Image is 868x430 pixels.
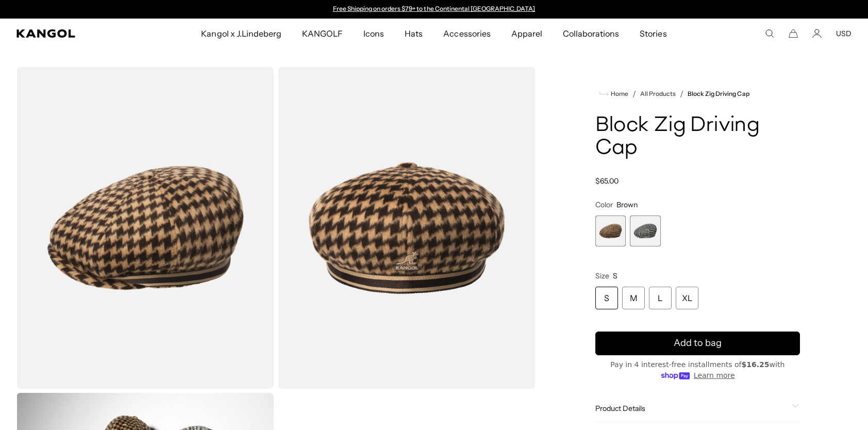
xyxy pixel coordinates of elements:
a: Collaborations [553,19,629,48]
span: Home [609,90,628,97]
a: Stories [629,19,677,48]
a: Account [812,29,822,38]
span: S [613,271,617,280]
span: Hats [405,19,423,48]
span: Brown [616,200,638,209]
div: 1 of 2 [328,5,540,13]
a: Kangol [16,29,133,38]
div: XL [676,287,698,309]
span: Accessories [443,19,490,48]
span: Color [595,200,613,209]
span: Icons [363,19,384,48]
a: All Products [640,90,676,97]
span: Kangol x J.Lindeberg [201,19,281,48]
span: Product Details [595,404,788,413]
span: Add to bag [674,336,722,350]
h1: Block Zig Driving Cap [595,114,800,160]
a: Icons [353,19,394,48]
a: Kangol x J.Lindeberg [191,19,292,48]
a: Block Zig Driving Cap [688,90,749,97]
div: Announcement [328,5,540,13]
span: Collaborations [563,19,619,48]
a: Hats [394,19,433,48]
label: Brown [595,216,626,246]
nav: breadcrumbs [595,88,800,100]
a: Free Shipping on orders $79+ to the Continental [GEOGRAPHIC_DATA] [333,5,536,12]
span: KANGOLF [302,19,343,48]
div: M [622,287,645,309]
span: Apparel [511,19,542,48]
a: Apparel [501,19,553,48]
summary: Search here [765,29,774,38]
button: Add to bag [595,332,800,355]
slideshow-component: Announcement bar [328,5,540,13]
label: White [630,216,661,246]
button: Cart [789,29,798,38]
div: L [649,287,672,309]
div: S [595,287,618,309]
a: KANGOLF [292,19,353,48]
a: Accessories [433,19,500,48]
img: color-brown [16,67,274,389]
a: Home [599,89,628,98]
li: / [628,88,636,100]
div: 1 of 2 [595,216,626,246]
span: Stories [640,19,666,48]
button: USD [836,29,852,38]
span: $65.00 [595,176,619,186]
img: color-brown [278,67,535,389]
li: / [676,88,683,100]
div: 2 of 2 [630,216,661,246]
span: Size [595,271,609,280]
